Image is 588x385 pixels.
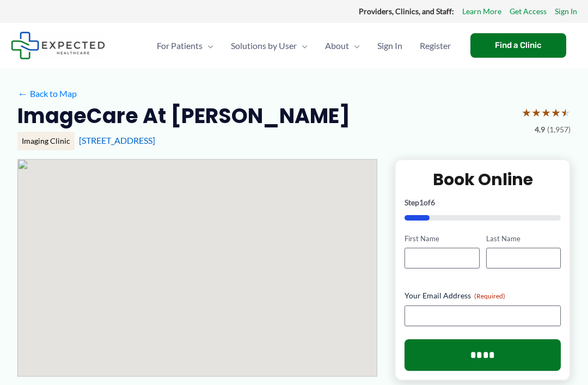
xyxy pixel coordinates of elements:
[231,27,297,65] span: Solutions by User
[411,27,460,65] a: Register
[405,290,561,301] label: Your Email Address
[405,234,479,244] label: First Name
[555,4,577,19] a: Sign In
[17,132,75,150] div: Imaging Clinic
[148,27,460,65] nav: Primary Site Navigation
[474,292,505,300] span: (Required)
[470,33,566,58] a: Find a Clinic
[17,88,28,99] span: ←
[547,123,571,137] span: (1,957)
[535,123,545,137] span: 4.9
[359,7,454,16] strong: Providers, Clinics, and Staff:
[405,199,561,206] p: Step of
[531,102,541,123] span: ★
[462,4,501,19] a: Learn More
[561,102,571,123] span: ★
[510,4,547,19] a: Get Access
[316,27,369,65] a: AboutMenu Toggle
[405,169,561,190] h2: Book Online
[11,32,105,59] img: Expected Healthcare Logo - side, dark font, small
[79,135,155,145] a: [STREET_ADDRESS]
[522,102,531,123] span: ★
[203,27,213,65] span: Menu Toggle
[419,198,424,207] span: 1
[349,27,360,65] span: Menu Toggle
[17,85,77,102] a: ←Back to Map
[551,102,561,123] span: ★
[222,27,316,65] a: Solutions by UserMenu Toggle
[17,102,350,129] h2: ImageCare at [PERSON_NAME]
[148,27,222,65] a: For PatientsMenu Toggle
[325,27,349,65] span: About
[157,27,203,65] span: For Patients
[297,27,308,65] span: Menu Toggle
[369,27,411,65] a: Sign In
[420,27,451,65] span: Register
[541,102,551,123] span: ★
[486,234,561,244] label: Last Name
[431,198,435,207] span: 6
[377,27,402,65] span: Sign In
